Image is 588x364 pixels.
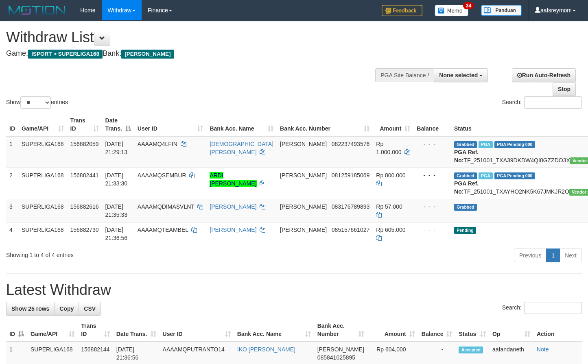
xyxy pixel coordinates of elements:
span: [DATE] 21:33:30 [105,172,128,187]
th: User ID: activate to sort column ascending [134,113,207,136]
span: [PERSON_NAME] [280,203,327,210]
div: - - - [417,140,448,148]
a: [PERSON_NAME] [210,227,256,233]
th: Amount: activate to sort column ascending [373,113,413,136]
span: AAAAMQ4LFIN [138,141,177,147]
th: Action [533,318,582,342]
img: MOTION_logo.png [6,4,68,16]
input: Search: [524,96,582,109]
th: Game/API: activate to sort column ascending [18,113,67,136]
span: Grabbed [454,172,477,179]
span: [DATE] 21:35:33 [105,203,128,218]
span: Rp 605.000 [376,227,405,233]
span: [PERSON_NAME] [280,227,327,233]
th: Status: activate to sort column ascending [455,318,489,342]
th: Amount: activate to sort column ascending [367,318,418,342]
span: Copy 085157661027 to clipboard [332,227,369,233]
span: Copy 083176789893 to clipboard [332,203,369,210]
th: Game/API: activate to sort column ascending [27,318,78,342]
span: AAAAMQSEMBUR [138,172,186,179]
span: Rp 57.000 [376,203,402,210]
span: Grabbed [454,141,477,148]
a: Copy [54,302,79,316]
th: Trans ID: activate to sort column ascending [78,318,113,342]
span: PGA Pending [494,141,535,148]
th: Date Trans.: activate to sort column descending [102,113,134,136]
a: [PERSON_NAME] [210,203,256,210]
div: - - - [417,203,448,211]
h1: Latest Withdraw [6,282,582,298]
a: 1 [546,248,560,262]
span: ISPORT > SUPERLIGA168 [28,50,103,59]
span: [PERSON_NAME] [280,141,327,147]
a: Note [537,346,549,353]
th: ID [6,113,18,136]
td: SUPERLIGA168 [18,222,67,245]
h1: Withdraw List [6,29,384,46]
span: 156882441 [70,172,99,179]
span: None selected [439,72,478,78]
span: Marked by aafandaneth [479,141,493,148]
label: Show entries [6,96,68,109]
label: Search: [502,96,582,109]
span: AAAAMQDIMASVLNT [138,203,195,210]
a: [DEMOGRAPHIC_DATA][PERSON_NAME] [210,141,273,155]
span: [PERSON_NAME] [121,50,174,59]
span: 156882616 [70,203,99,210]
input: Search: [524,302,582,314]
th: Balance: activate to sort column ascending [418,318,456,342]
span: Rp 1.000.000 [376,141,401,155]
span: 156882730 [70,227,99,233]
label: Search: [502,302,582,314]
button: None selected [434,68,488,82]
a: Show 25 rows [6,302,55,316]
span: Rp 800.000 [376,172,405,179]
th: Bank Acc. Name: activate to sort column ascending [206,113,277,136]
th: Bank Acc. Number: activate to sort column ascending [277,113,373,136]
a: Next [560,248,582,262]
th: Bank Acc. Name: activate to sort column ascending [234,318,314,342]
a: IKO [PERSON_NAME] [237,346,295,353]
span: Copy 082237493576 to clipboard [332,141,369,147]
div: - - - [417,171,448,179]
td: SUPERLIGA168 [18,199,67,222]
th: User ID: activate to sort column ascending [160,318,234,342]
span: Accepted [459,347,483,353]
span: Grabbed [454,204,477,211]
th: Trans ID: activate to sort column ascending [67,113,102,136]
span: [PERSON_NAME] [280,172,327,179]
a: Previous [514,248,546,262]
span: Copy 085841025895 to clipboard [317,354,355,361]
b: PGA Ref. No: [454,149,479,163]
td: SUPERLIGA168 [18,136,67,168]
td: 3 [6,199,18,222]
select: Showentries [20,96,51,109]
span: Marked by aafandaneth [479,172,493,179]
img: Feedback.jpg [382,5,422,16]
td: 1 [6,136,18,168]
td: SUPERLIGA168 [18,168,67,199]
th: Bank Acc. Number: activate to sort column ascending [314,318,367,342]
a: Stop [553,82,576,96]
span: 34 [463,2,474,9]
th: ID: activate to sort column descending [6,318,27,342]
span: AAAAMQTEAMBEL [138,227,188,233]
span: Show 25 rows [11,305,49,312]
span: [DATE] 21:36:56 [105,227,128,241]
a: Run Auto-Refresh [512,68,576,82]
div: PGA Site Balance / [375,68,434,82]
div: Showing 1 to 4 of 4 entries [6,248,239,259]
span: Pending [454,227,476,234]
div: - - - [417,226,448,234]
h4: Game: Bank: [6,50,384,58]
a: CSV [79,302,101,316]
span: [PERSON_NAME] [317,346,364,353]
th: Date Trans.: activate to sort column ascending [113,318,160,342]
b: PGA Ref. No: [454,180,479,195]
span: PGA Pending [494,172,535,179]
th: Balance [413,113,451,136]
span: [DATE] 21:29:13 [105,141,128,155]
td: 2 [6,168,18,199]
span: CSV [84,305,96,312]
span: 156882059 [70,141,99,147]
